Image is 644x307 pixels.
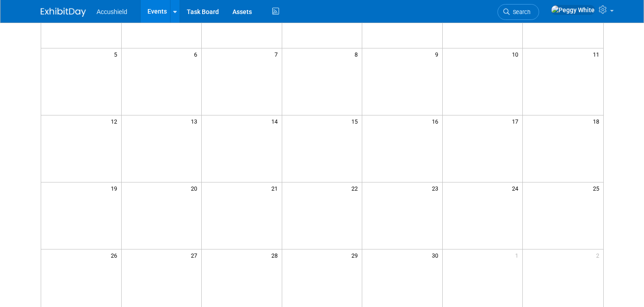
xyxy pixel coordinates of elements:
[274,48,282,60] span: 7
[113,48,121,60] span: 5
[595,249,603,261] span: 2
[270,249,282,261] span: 28
[511,115,522,127] span: 17
[511,182,522,194] span: 24
[434,48,442,60] span: 9
[190,115,201,127] span: 13
[592,115,603,127] span: 18
[270,115,282,127] span: 14
[551,5,595,15] img: Peggy White
[592,48,603,60] span: 11
[431,115,442,127] span: 16
[592,182,603,194] span: 25
[431,249,442,261] span: 30
[431,182,442,194] span: 23
[110,249,121,261] span: 26
[497,4,539,20] a: Search
[41,8,86,17] img: ExhibitDay
[110,182,121,194] span: 19
[97,8,128,15] span: Accushield
[190,182,201,194] span: 20
[270,182,282,194] span: 21
[193,48,201,60] span: 6
[354,48,362,60] span: 8
[350,182,362,194] span: 22
[190,249,201,261] span: 27
[350,249,362,261] span: 29
[110,115,121,127] span: 12
[350,115,362,127] span: 15
[514,249,522,261] span: 1
[510,9,530,15] span: Search
[511,48,522,60] span: 10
